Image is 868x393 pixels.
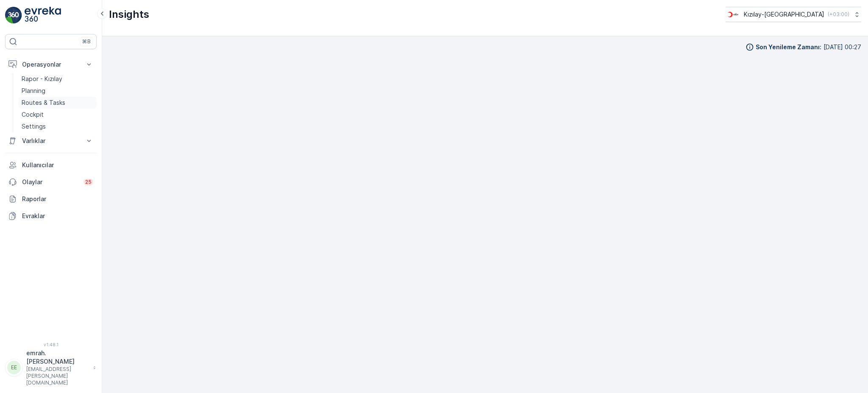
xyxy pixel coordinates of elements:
[22,212,93,220] p: Evraklar
[726,10,740,19] img: k%C4%B1z%C4%B1lay_jywRncg.png
[18,73,97,85] a: Rapor - Kızılay
[22,98,65,107] p: Routes & Tasks
[823,43,861,51] p: [DATE] 00:27
[7,361,21,374] div: EE
[18,85,97,97] a: Planning
[22,60,80,69] p: Operasyonlar
[5,132,97,149] button: Varlıklar
[18,121,97,132] a: Settings
[5,208,97,225] a: Evraklar
[26,349,89,366] p: emrah.[PERSON_NAME]
[5,7,22,24] img: logo
[22,87,45,95] p: Planning
[5,174,97,191] a: Olaylar25
[22,122,46,131] p: Settings
[22,161,93,169] p: Kullanıcılar
[5,191,97,208] a: Raporlar
[109,8,149,21] p: Insights
[22,195,93,203] p: Raporlar
[756,43,821,51] p: Son Yenileme Zamanı :
[744,10,824,19] p: Kızılay-[GEOGRAPHIC_DATA]
[5,349,97,386] button: EEemrah.[PERSON_NAME][EMAIL_ADDRESS][PERSON_NAME][DOMAIN_NAME]
[5,56,97,73] button: Operasyonlar
[5,342,97,347] span: v 1.48.1
[22,178,78,186] p: Olaylar
[18,109,97,121] a: Cockpit
[18,97,97,109] a: Routes & Tasks
[5,157,97,174] a: Kullanıcılar
[22,137,80,145] p: Varlıklar
[726,7,861,22] button: Kızılay-[GEOGRAPHIC_DATA](+03:00)
[25,7,61,24] img: logo_light-DOdMpM7g.png
[22,75,62,83] p: Rapor - Kızılay
[85,179,92,185] p: 25
[82,38,91,45] p: ⌘B
[26,366,89,386] p: [EMAIL_ADDRESS][PERSON_NAME][DOMAIN_NAME]
[828,11,849,18] p: ( +03:00 )
[22,110,44,119] p: Cockpit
